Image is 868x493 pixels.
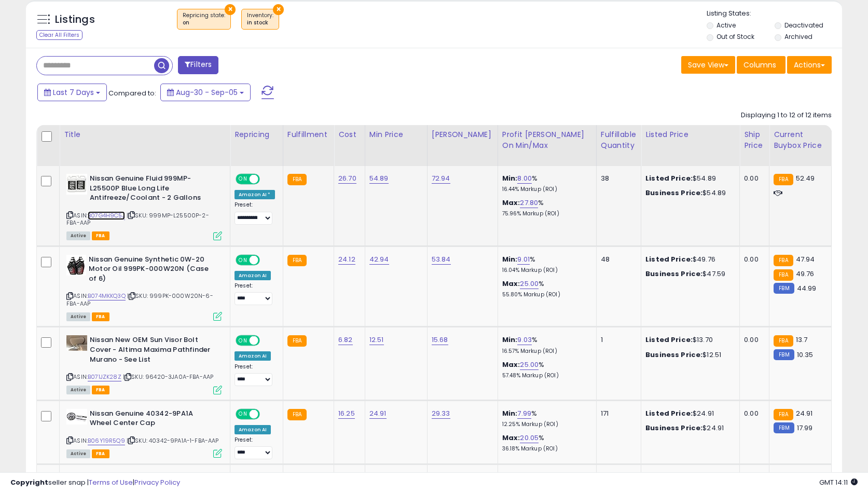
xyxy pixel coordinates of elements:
small: FBA [774,409,793,420]
b: Max: [502,433,520,443]
b: Business Price: [645,188,702,198]
label: Archived [784,32,812,41]
a: 25.00 [520,279,539,289]
label: Deactivated [784,21,823,30]
span: 10.35 [797,350,814,360]
div: % [502,360,588,379]
div: Preset: [235,363,275,387]
div: Amazon AI [235,351,271,361]
b: Listed Price: [645,335,693,345]
small: FBA [287,335,307,347]
a: 53.84 [432,254,451,265]
label: Active [717,21,736,30]
span: Columns [743,60,776,70]
div: $47.59 [645,269,732,279]
a: 24.91 [369,408,387,419]
div: 0.00 [744,409,761,418]
span: FBA [92,312,109,321]
a: 29.33 [432,408,450,419]
b: Min: [502,335,518,345]
div: Amazon AI [235,425,271,434]
small: FBA [287,174,307,185]
div: $24.91 [645,409,732,418]
a: B071JZK28Z [88,373,121,381]
a: 7.99 [517,408,531,419]
span: ON [237,336,250,345]
span: 2025-09-13 14:11 GMT [819,477,858,487]
button: × [273,4,284,15]
span: All listings currently available for purchase on Amazon [66,449,90,458]
div: 1 [601,335,633,345]
div: ASIN: [66,335,222,393]
div: Preset: [235,436,275,460]
div: $12.51 [645,350,732,360]
div: % [502,174,588,193]
div: Fulfillment [287,129,329,140]
div: Amazon AI * [235,190,275,199]
b: Nissan New OEM Sun Visor Bolt Cover - Altima Maxima Pathfinder Murano - See List [90,335,216,367]
button: Save View [681,56,735,74]
div: 171 [601,409,633,418]
small: FBA [774,335,793,347]
a: Privacy Policy [134,477,180,487]
a: 12.51 [369,335,384,345]
th: The percentage added to the cost of goods (COGS) that forms the calculator for Min & Max prices. [498,125,596,166]
p: 57.48% Markup (ROI) [502,372,588,379]
div: in stock [247,19,273,26]
div: Min Price [369,129,423,140]
span: 24.91 [796,408,813,418]
div: % [502,198,588,217]
div: $54.89 [645,174,732,183]
small: FBA [287,409,307,420]
span: Last 7 Days [53,87,94,98]
div: Displaying 1 to 12 of 12 items [741,111,832,120]
span: OFF [258,175,275,184]
div: $24.91 [645,423,732,433]
span: OFF [258,255,275,264]
b: Business Price: [645,423,702,433]
img: 41SsEB1vRyL._SL40_.jpg [66,255,86,276]
div: Current Buybox Price [774,129,827,151]
div: 38 [601,174,633,183]
a: 72.94 [432,173,450,184]
a: 8.00 [517,173,532,184]
div: ASIN: [66,409,222,457]
span: | SKU: 999PK-000W20N-6-FBA-AAP [66,292,213,307]
span: 47.94 [796,254,815,264]
span: | SKU: 40342-9PA1A-1-FBA-AAP [127,436,219,445]
p: 16.44% Markup (ROI) [502,186,588,193]
span: 17.99 [797,423,813,433]
b: Nissan Genuine Synthetic 0W-20 Motor Oil 999PK-000W20N (Case of 6) [89,255,215,286]
div: 0.00 [744,255,761,264]
a: B074MKKQ3Q [88,292,126,300]
div: 0.00 [744,335,761,345]
span: ON [237,255,250,264]
div: % [502,433,588,453]
a: 42.94 [369,254,389,265]
a: B07G4H9C5J [88,211,125,220]
small: FBA [774,174,793,185]
span: FBA [92,231,109,240]
b: Listed Price: [645,173,693,183]
a: 15.68 [432,335,448,345]
span: 13.7 [796,335,808,345]
a: 6.82 [338,335,353,345]
span: | SKU: 96420-3JA0A-FBA-AAP [123,373,213,381]
span: Compared to: [108,88,156,98]
div: Clear All Filters [36,30,82,40]
span: OFF [258,409,275,418]
span: All listings currently available for purchase on Amazon [66,312,90,321]
span: All listings currently available for purchase on Amazon [66,386,90,394]
div: Cost [338,129,361,140]
div: Fulfillable Quantity [601,129,637,151]
small: FBA [287,255,307,266]
span: 52.49 [796,173,815,183]
h5: Listings [55,12,95,27]
b: Min: [502,254,518,264]
p: 12.25% Markup (ROI) [502,421,588,428]
a: 54.89 [369,173,389,184]
div: ASIN: [66,174,222,239]
div: $49.76 [645,255,732,264]
b: Nissan Genuine Fluid 999MP-L25500P Blue Long Life Antifreeze/Coolant - 2 Gallons [90,174,216,206]
div: Ship Price [744,129,765,151]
